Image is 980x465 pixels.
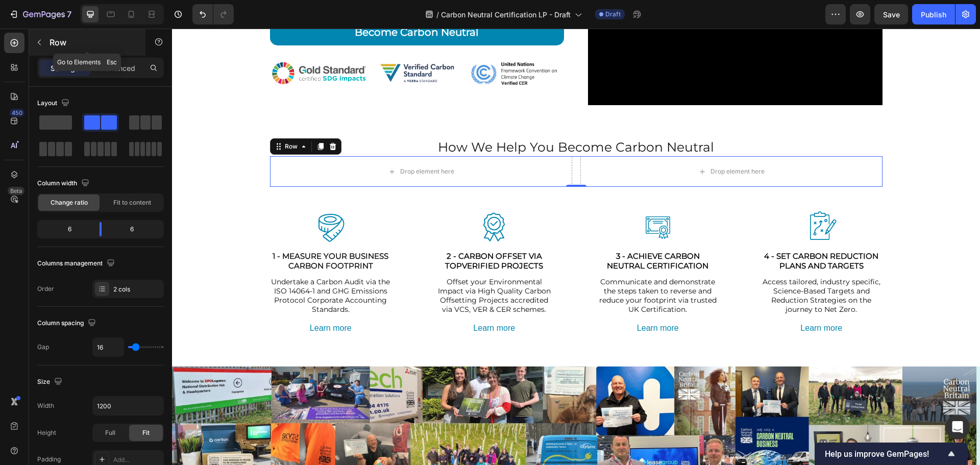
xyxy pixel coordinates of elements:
div: 6 [110,222,162,236]
div: Height [37,428,56,437]
img: gempages_582052342694675096-84b69dbd-fc72-4f5a-8204-f830b32f8049.svg [634,183,665,213]
button: Show survey - Help us improve GemPages! [825,448,958,460]
div: 6 [39,222,91,236]
div: Add... [113,455,161,464]
div: Open Intercom Messenger [945,415,970,439]
div: Undo/Redo [192,4,234,25]
div: Drop element here [538,139,593,147]
p: Row [50,36,136,48]
span: Fit to content [113,198,151,207]
a: Learn more [126,286,192,313]
input: Auto [93,338,124,356]
img: gempages_582052342694675096-ecd8e450-0c9b-408d-b728-bae2c9b18202.svg [471,183,501,213]
span: Draft [605,10,621,19]
strong: 4 - SET CARBON REDUCTION PLANS AND TARGETS [592,223,706,242]
h2: 1 - MEASURE YOUR BUSINESS CARBON FOOTPRINT [98,222,220,243]
strong: 2 - CARBON OFFSET VIA TOPVERIFIED PROJECTS [273,223,371,242]
div: 2 cols [113,285,161,294]
p: Learn more [301,292,343,307]
span: Save [883,10,900,19]
a: Learn more [616,286,682,313]
img: gempages_582052342694675096-2fae445e-81c9-4a66-914f-e03ebd7badac.svg [307,183,337,213]
span: Fit [142,428,150,437]
div: 450 [10,109,24,117]
span: Access tailored, industry specific, Science-Based Targets and Reduction Strategies on the journey... [591,249,708,286]
img: gempages_582052342694675096-d682dd9c-10b5-48ca-b3c3-18210b2eb9c7.png [294,17,392,72]
div: Column spacing [37,316,98,330]
button: Save [874,4,908,25]
img: gempages_582052342694675096-78ea535b-c676-409f-b68d-8398395d51ae.png [206,31,284,57]
p: Learn more [628,292,670,307]
div: Column width [37,177,91,190]
img: gempages_582052342694675096-e088541f-7efa-4bdd-abe7-14d9e24b0273.svg [143,183,174,213]
p: Learn more [465,292,507,307]
span: Change ratio [51,198,88,207]
span: Undertake a Carbon Audit via the ISO 14064-1 and GHG Emissions Protocol Corporate Accounting Stan... [99,249,218,286]
div: Beta [8,187,24,195]
span: / [436,9,439,20]
p: Advanced [101,63,135,74]
button: Publish [912,4,955,25]
span: Offset your Environmental Impact via High Quality Carbon Offsetting Projects accredited via VCS, ... [266,249,379,286]
a: Learn more [289,286,355,313]
div: Size [37,375,64,389]
span: Communicate and demonstrate the steps taken to reverse and reduce your footprint via trusted UK C... [427,249,545,286]
div: Drop element here [228,139,282,147]
div: Layout [37,96,71,110]
p: Settings [51,63,79,74]
p: Learn more [138,292,180,307]
div: Gap [37,342,49,352]
div: Order [37,284,54,293]
button: 7 [4,4,76,25]
iframe: To enrich screen reader interactions, please activate Accessibility in Grammarly extension settings [172,29,980,465]
span: Help us improve GemPages! [825,449,945,459]
a: Learn more [453,286,519,313]
div: Columns management [37,257,117,271]
div: Row [111,113,128,123]
p: 7 [67,8,71,20]
strong: 3 - ACHIEVE CARBON NEUTRAL CERTIFICATION [435,223,536,242]
div: Publish [921,9,946,20]
span: Full [105,428,115,437]
span: Carbon Neutral Certification LP - Draft [441,9,571,20]
input: Auto [93,397,163,415]
div: Width [37,401,54,410]
div: Padding [37,455,61,464]
img: gempages_582052342694675096-05050585-9dfa-4968-b4ed-a0c9e3e2410b.png [98,32,196,58]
